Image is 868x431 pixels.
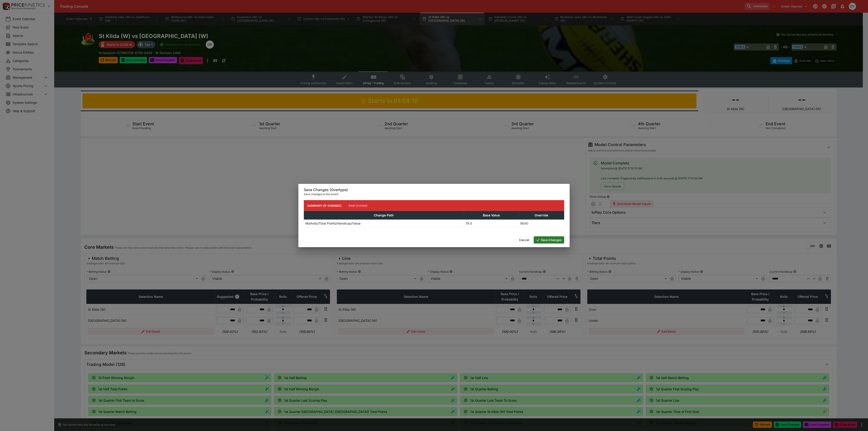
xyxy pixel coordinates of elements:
td: (N/A) [519,220,564,227]
td: 79.5 [464,220,519,227]
button: Save Changes [534,236,564,244]
th: Override [519,211,564,220]
p: Markets/Total Points/Handicap/Value [305,221,361,226]
button: Summary of Changes [304,200,345,211]
th: Base Value [464,211,519,220]
h6: Save Changes (Overtype) [304,187,564,192]
th: Change Path [304,211,464,220]
button: Cancel [516,236,532,244]
button: Raw Change [345,200,371,211]
p: Save changes to this event. [304,192,564,197]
